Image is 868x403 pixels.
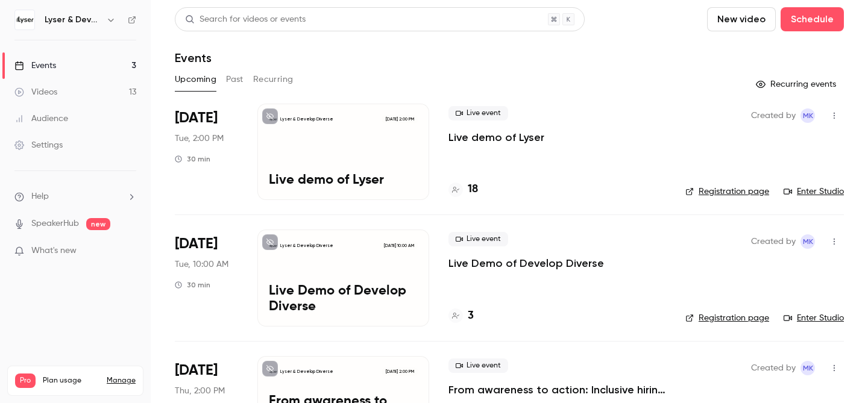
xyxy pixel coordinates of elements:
[784,312,844,324] a: Enter Studio
[185,13,306,26] div: Search for videos or events
[784,186,844,198] a: Enter Studio
[800,234,815,249] span: Matilde Kjerulff
[685,312,769,324] a: Registration page
[448,308,474,324] a: 3
[175,258,228,270] span: Tue, 10:00 AM
[31,190,49,203] span: Help
[803,234,813,249] span: MK
[14,60,56,72] div: Events
[448,232,508,246] span: Live event
[15,10,34,30] img: Lyser & Develop Diverse
[448,130,544,145] a: Live demo of Lyser
[800,361,815,375] span: Matilde Kjerulff
[253,70,294,89] button: Recurring
[14,86,57,98] div: Videos
[175,385,225,397] span: Thu, 2:00 PM
[86,218,110,230] span: new
[448,181,478,198] a: 18
[382,115,417,123] span: [DATE] 2:00 PM
[685,186,769,198] a: Registration page
[175,133,224,145] span: Tue, 2:00 PM
[175,104,238,200] div: Sep 30 Tue, 2:00 PM (Europe/Copenhagen)
[448,106,508,120] span: Live event
[45,14,101,26] h6: Lyser & Develop Diverse
[14,139,63,151] div: Settings
[175,70,216,89] button: Upcoming
[280,369,333,375] p: Lyser & Develop Diverse
[175,51,212,65] h1: Events
[803,361,813,375] span: MK
[122,246,136,257] iframe: Noticeable Trigger
[751,361,796,375] span: Created by
[175,361,218,380] span: [DATE]
[257,104,429,200] a: Live demo of LyserLyser & Develop Diverse[DATE] 2:00 PMLive demo of Lyser
[257,230,429,326] a: Live Demo of Develop DiverseLyser & Develop Diverse[DATE] 10:00 AMLive Demo of Develop Diverse
[380,242,417,250] span: [DATE] 10:00 AM
[31,245,77,257] span: What's new
[800,108,815,123] span: Matilde Kjerulff
[448,358,508,373] span: Live event
[43,376,99,386] span: Plan usage
[269,173,418,189] p: Live demo of Lyser
[280,116,333,122] p: Lyser & Develop Diverse
[781,7,844,31] button: Schedule
[750,75,844,94] button: Recurring events
[175,154,210,164] div: 30 min
[175,108,218,128] span: [DATE]
[280,243,333,249] p: Lyser & Develop Diverse
[14,190,136,203] li: help-dropdown-opener
[226,70,244,89] button: Past
[107,376,136,386] a: Manage
[175,280,210,290] div: 30 min
[31,217,79,230] a: SpeakerHub
[751,234,796,249] span: Created by
[707,7,776,31] button: New video
[468,181,478,198] h4: 18
[269,284,418,315] p: Live Demo of Develop Diverse
[803,108,813,123] span: MK
[15,373,36,388] span: Pro
[175,230,238,326] div: Oct 7 Tue, 10:00 AM (Europe/Copenhagen)
[14,113,68,125] div: Audience
[382,367,417,376] span: [DATE] 2:00 PM
[751,108,796,123] span: Created by
[468,308,474,324] h4: 3
[448,383,666,397] a: From awareness to action: Inclusive hiring for neurodivergent talent
[448,256,604,270] a: Live Demo of Develop Diverse
[175,234,218,254] span: [DATE]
